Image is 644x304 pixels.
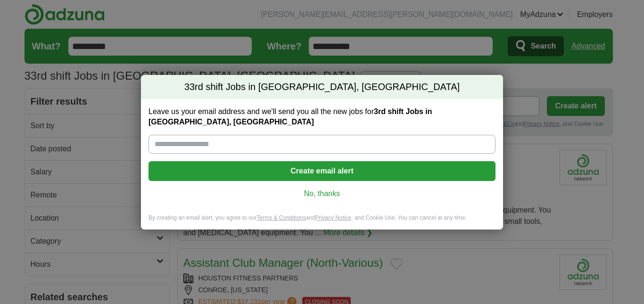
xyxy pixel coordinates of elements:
[141,214,503,230] div: By creating an email alert, you agree to our and , and Cookie Use. You can cancel at any time.
[156,189,488,199] a: No, thanks
[149,107,495,127] label: Leave us your email address and we'll send you all the new jobs for
[149,161,495,181] button: Create email alert
[315,214,352,221] a: Privacy Notice
[184,81,190,94] span: 3
[256,214,305,221] a: Terms & Conditions
[141,75,503,99] h2: 3rd shift Jobs in [GEOGRAPHIC_DATA], [GEOGRAPHIC_DATA]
